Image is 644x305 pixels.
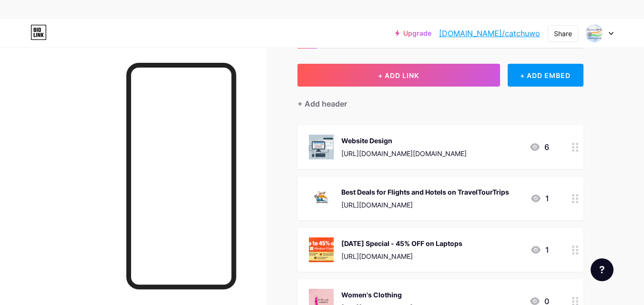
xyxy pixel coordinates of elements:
[341,200,509,210] div: [URL][DOMAIN_NAME]
[341,187,509,197] div: Best Deals for Flights and Hotels on TravelTourTrips
[529,141,549,153] div: 6
[341,290,413,300] div: Women's Clothing
[508,64,583,87] div: + ADD EMBED
[341,148,467,158] div: [URL][DOMAIN_NAME][DOMAIN_NAME]
[341,238,462,248] div: [DATE] Special - 45% OFF on Laptops
[530,193,549,204] div: 1
[585,24,603,42] img: CatchU World
[297,64,500,87] button: + ADD LINK
[395,30,431,37] a: Upgrade
[297,98,347,109] div: + Add header
[309,186,334,211] img: Best Deals for Flights and Hotels on TravelTourTrips
[309,135,334,159] img: Website Design
[439,28,540,39] a: [DOMAIN_NAME]/catchuwo
[309,237,334,262] img: Diwali Special - 45% OFF on Laptops
[530,244,549,256] div: 1
[341,136,467,146] div: Website Design
[341,251,462,261] div: [URL][DOMAIN_NAME]
[554,29,572,39] div: Share
[378,71,419,79] span: + ADD LINK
